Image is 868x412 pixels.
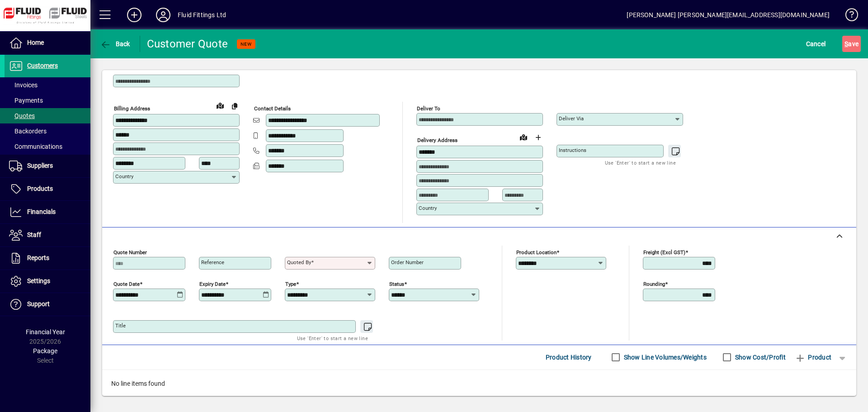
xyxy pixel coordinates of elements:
span: Back [100,40,130,47]
button: Product History [542,349,595,365]
a: Products [5,178,90,200]
span: Financials [27,208,56,215]
span: S [844,40,848,47]
span: Support [27,300,50,308]
label: Show Cost/Profit [733,353,786,362]
mat-hint: Use 'Enter' to start a new line [297,333,368,343]
span: Product History [546,350,592,365]
mat-label: Deliver via [559,115,584,122]
mat-label: Expiry date [199,280,226,287]
a: Suppliers [5,155,90,177]
a: Backorders [5,123,90,139]
span: Financial Year [26,328,65,336]
mat-label: Rounding [643,280,665,287]
a: Communications [5,139,90,154]
span: Cancel [806,37,826,51]
span: Suppliers [27,162,53,169]
span: Staff [27,231,41,238]
span: Settings [27,277,50,284]
button: Profile [149,7,178,23]
button: Save [842,36,861,52]
a: Reports [5,247,90,270]
button: Choose address [531,130,545,145]
div: Fluid Fittings Ltd [178,8,226,22]
span: Package [33,347,57,355]
button: Add [120,7,149,23]
a: Support [5,293,90,316]
span: Product [795,350,831,365]
mat-label: Instructions [559,147,586,153]
mat-label: Country [419,205,437,211]
mat-label: Deliver To [417,105,440,112]
div: Customer Quote [147,37,228,51]
a: Invoices [5,77,90,93]
mat-label: Quote number [113,249,147,255]
span: Communications [9,143,62,150]
a: Staff [5,224,90,246]
span: Quotes [9,112,35,119]
mat-label: Quoted by [287,259,311,265]
button: Back [98,36,132,52]
div: No line items found [102,370,856,398]
span: Reports [27,254,49,261]
span: Invoices [9,81,38,89]
mat-label: Order number [391,259,424,265]
mat-label: Title [115,322,126,329]
mat-label: Country [115,173,133,180]
button: Cancel [804,36,828,52]
a: View on map [516,130,531,144]
mat-label: Status [389,280,404,287]
span: ave [844,37,859,51]
div: [PERSON_NAME] [PERSON_NAME][EMAIL_ADDRESS][DOMAIN_NAME] [627,8,830,22]
a: Financials [5,201,90,223]
mat-label: Reference [201,259,224,265]
a: Quotes [5,108,90,123]
span: Products [27,185,53,192]
button: Product [790,349,836,365]
a: Payments [5,93,90,108]
span: Payments [9,97,43,104]
span: NEW [241,41,252,47]
app-page-header-button: Back [90,36,140,52]
mat-label: Type [285,280,296,287]
a: Knowledge Base [839,2,857,31]
a: Settings [5,270,90,293]
a: Home [5,32,90,54]
a: View on map [213,98,227,113]
mat-label: Product location [516,249,557,255]
span: Backorders [9,128,47,135]
label: Show Line Volumes/Weights [622,353,707,362]
mat-hint: Use 'Enter' to start a new line [605,157,676,168]
button: Copy to Delivery address [227,99,242,113]
mat-label: Freight (excl GST) [643,249,685,255]
span: Home [27,39,44,46]
span: Customers [27,62,58,69]
mat-label: Quote date [113,280,140,287]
